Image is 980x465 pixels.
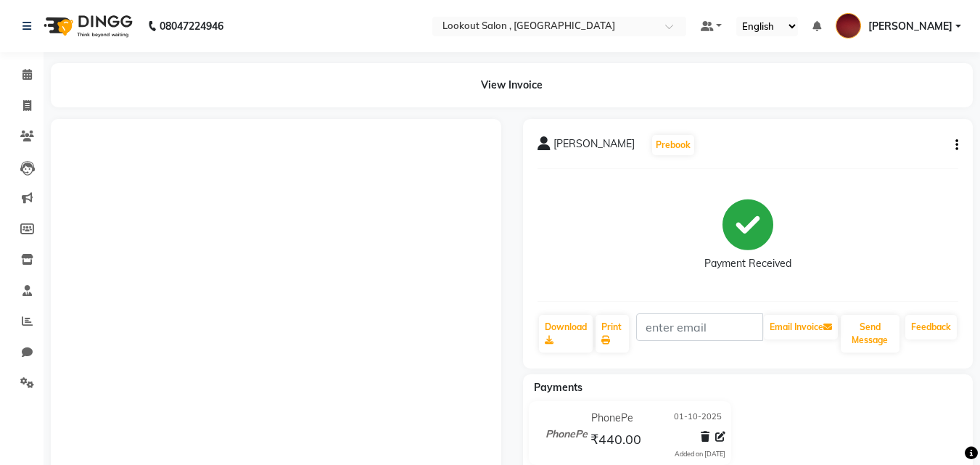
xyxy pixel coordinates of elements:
[539,315,593,353] a: Download
[51,63,973,107] div: View Invoice
[868,19,952,34] span: [PERSON_NAME]
[704,256,791,271] div: Payment Received
[590,431,641,451] span: ₹440.00
[841,315,899,353] button: Send Message
[764,315,838,340] button: Email Invoice
[591,411,633,426] span: PhonePe
[652,135,694,155] button: Prebook
[596,315,629,353] a: Print
[675,449,725,459] div: Added on [DATE]
[905,315,957,340] a: Feedback
[636,313,763,341] input: enter email
[553,136,635,157] span: [PERSON_NAME]
[836,13,861,38] img: KRISHNA SHAH
[160,6,223,46] b: 08047224946
[37,6,136,46] img: logo
[674,411,722,426] span: 01-10-2025
[534,381,582,394] span: Payments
